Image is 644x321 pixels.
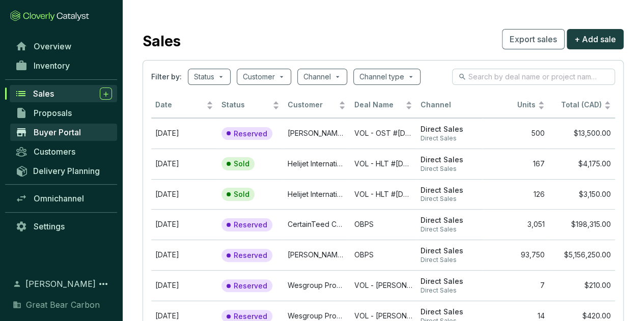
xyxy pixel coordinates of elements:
[151,209,217,240] td: Oct 30 2025
[234,129,267,138] p: Reserved
[284,270,350,301] td: Wesgroup Properties
[33,89,54,99] span: Sales
[561,100,602,109] span: Total (CAD)
[151,118,217,149] td: Oct 21 2025
[350,149,416,179] td: VOL - HLT #2025-08-06
[421,246,479,256] span: Direct Sales
[421,216,479,225] span: Direct Sales
[421,186,479,195] span: Direct Sales
[33,166,100,176] span: Delivery Planning
[143,31,181,52] h2: Sales
[234,220,267,229] p: Reserved
[421,277,479,286] span: Direct Sales
[549,240,615,270] td: $5,156,250.00
[549,118,615,149] td: $13,500.00
[421,125,479,134] span: Direct Sales
[567,29,624,49] button: + Add sale
[483,270,549,301] td: 7
[421,155,479,165] span: Direct Sales
[350,270,416,301] td: VOL - WES #2025-09-08
[483,93,549,118] th: Units
[421,134,479,142] span: Direct Sales
[34,41,71,51] span: Overview
[502,29,565,49] button: Export sales
[25,278,96,290] span: [PERSON_NAME]
[10,190,117,207] a: Omnichannel
[10,124,117,141] a: Buyer Portal
[151,179,217,210] td: Sep 16 2025
[421,225,479,234] span: Direct Sales
[284,209,350,240] td: CertainTeed Canada, Inc
[350,209,416,240] td: OBPS
[10,162,117,179] a: Delivery Planning
[350,179,416,210] td: VOL - HLT #2025-09-03
[421,165,479,173] span: Direct Sales
[288,100,337,110] span: Customer
[10,57,117,74] a: Inventory
[234,281,267,290] p: Reserved
[284,179,350,210] td: Helijet International Inc
[10,104,117,122] a: Proposals
[483,209,549,240] td: 3,051
[34,61,70,71] span: Inventory
[217,93,284,118] th: Status
[421,286,479,295] span: Direct Sales
[487,100,536,110] span: Units
[350,118,416,149] td: VOL - OST #2025-09-22
[10,38,117,55] a: Overview
[151,270,217,301] td: Oct 07 2025
[350,240,416,270] td: OBPS
[421,195,479,203] span: Direct Sales
[221,100,270,110] span: Status
[155,100,204,110] span: Date
[468,71,600,82] input: Search by deal name or project name...
[151,93,217,118] th: Date
[284,149,350,179] td: Helijet International Inc
[416,93,483,118] th: Channel
[151,72,182,82] span: Filter by:
[483,240,549,270] td: 93,750
[483,118,549,149] td: 500
[483,149,549,179] td: 167
[350,93,416,118] th: Deal Name
[10,85,117,102] a: Sales
[151,149,217,179] td: Sep 16 2025
[549,149,615,179] td: $4,175.00
[234,251,267,260] p: Reserved
[421,307,479,317] span: Direct Sales
[483,179,549,210] td: 126
[234,312,267,321] p: Reserved
[421,256,479,264] span: Direct Sales
[26,299,100,311] span: Great Bear Carbon
[10,143,117,160] a: Customers
[549,209,615,240] td: $198,315.00
[549,179,615,210] td: $3,150.00
[34,221,65,231] span: Settings
[284,93,350,118] th: Customer
[34,108,72,118] span: Proposals
[549,270,615,301] td: $210.00
[34,147,75,157] span: Customers
[10,218,117,235] a: Settings
[151,240,217,270] td: Oct 12 2025
[574,33,616,45] span: + Add sale
[510,33,557,45] span: Export sales
[234,159,249,168] p: Sold
[234,190,249,199] p: Sold
[354,100,403,110] span: Deal Name
[34,193,84,203] span: Omnichannel
[284,240,350,270] td: Ostrom Climate
[34,127,81,137] span: Buyer Portal
[284,118,350,149] td: Ostrom Climate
